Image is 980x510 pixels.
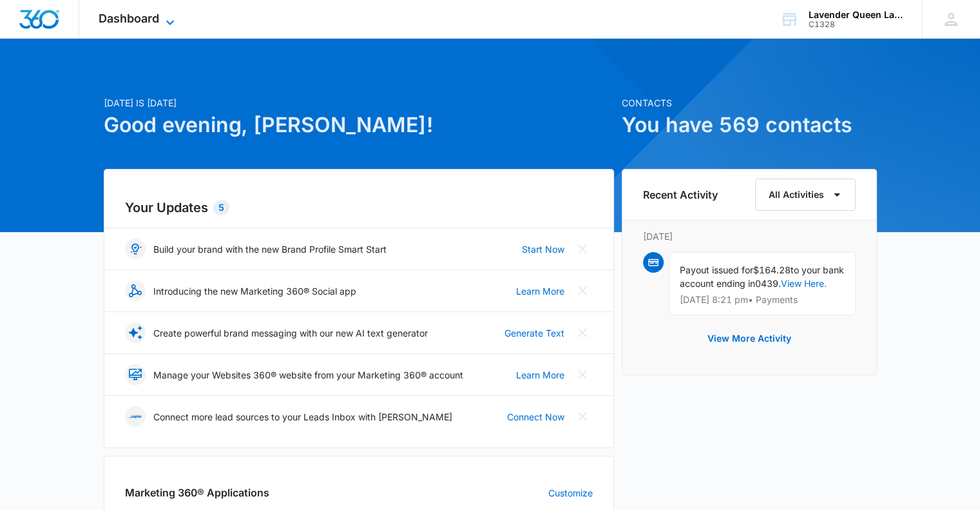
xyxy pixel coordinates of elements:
[507,410,564,424] a: Connect Now
[755,179,856,211] button: All Activities
[572,322,593,343] button: Close
[504,326,564,340] a: Generate Text
[680,264,753,275] span: Payout issued for
[153,284,356,298] p: Introducing the new Marketing 360® Social app
[125,198,593,217] h2: Your Updates
[548,486,593,500] a: Customize
[572,364,593,385] button: Close
[104,110,614,141] h1: Good evening, [PERSON_NAME]!
[572,406,593,427] button: Close
[153,242,387,256] p: Build your brand with the new Brand Profile Smart Start
[622,96,877,110] p: Contacts
[809,20,903,29] div: account id
[213,200,229,215] div: 5
[153,410,452,424] p: Connect more lead sources to your Leads Inbox with [PERSON_NAME]
[680,295,845,304] p: [DATE] 8:21 pm • Payments
[572,239,593,259] button: Close
[809,10,903,20] div: account name
[755,278,781,289] span: 0439.
[522,242,564,256] a: Start Now
[622,110,877,141] h1: You have 569 contacts
[643,187,718,202] h6: Recent Activity
[572,280,593,301] button: Close
[104,96,614,110] p: [DATE] is [DATE]
[153,368,463,382] p: Manage your Websites 360® website from your Marketing 360® account
[781,278,827,289] a: View Here.
[516,284,564,298] a: Learn More
[125,485,269,500] h2: Marketing 360® Applications
[643,230,856,243] p: [DATE]
[516,368,564,382] a: Learn More
[695,323,804,354] button: View More Activity
[153,326,428,340] p: Create powerful brand messaging with our new AI text generator
[753,264,791,275] span: $164.28
[99,12,159,25] span: Dashboard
